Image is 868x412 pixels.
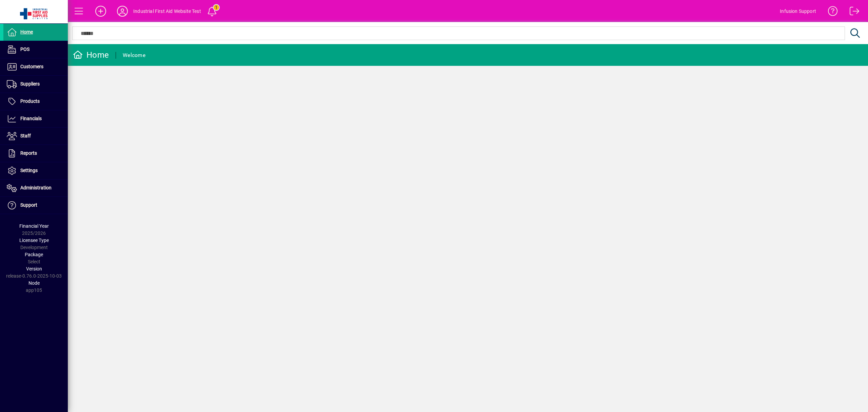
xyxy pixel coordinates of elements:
[19,223,49,229] span: Financial Year
[3,110,68,127] a: Financials
[20,185,52,190] span: Administration
[3,145,68,162] a: Reports
[3,76,68,93] a: Suppliers
[28,280,40,286] span: Node
[112,5,133,17] button: Profile
[19,238,49,243] span: Licensee Type
[20,29,33,35] span: Home
[3,93,68,110] a: Products
[20,81,40,87] span: Suppliers
[20,116,42,121] span: Financials
[20,168,38,173] span: Settings
[90,5,112,17] button: Add
[25,252,43,257] span: Package
[3,58,68,75] a: Customers
[823,1,838,23] a: Knowledge Base
[20,150,37,156] span: Reports
[3,128,68,145] a: Staff
[20,133,31,138] span: Staff
[133,6,201,17] div: Industrial First Aid Website Test
[3,197,68,214] a: Support
[20,64,43,69] span: Customers
[20,98,40,104] span: Products
[3,180,68,196] a: Administration
[20,202,37,208] span: Support
[3,41,68,58] a: POS
[780,6,816,17] div: Infusion Support
[20,46,29,52] span: POS
[123,50,145,61] div: Welcome
[845,1,860,23] a: Logout
[3,162,68,179] a: Settings
[26,266,42,271] span: Version
[73,50,109,60] div: Home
